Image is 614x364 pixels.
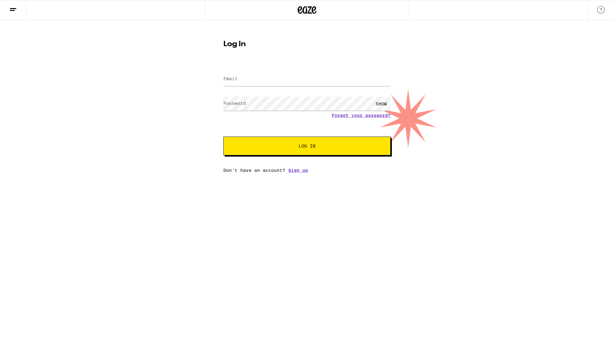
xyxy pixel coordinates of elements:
button: Log In [223,137,391,155]
label: Email [223,76,237,81]
a: Sign up [288,168,308,173]
span: Log In [299,144,315,148]
div: SHOW [372,97,391,111]
input: Email [223,72,391,86]
h1: Log In [223,41,391,48]
div: Don't have an account? [223,168,391,173]
label: Password [223,101,246,106]
a: Forgot your password? [332,113,391,118]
